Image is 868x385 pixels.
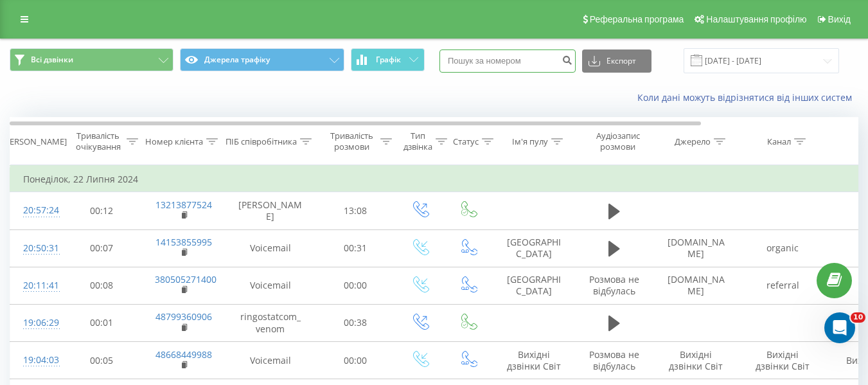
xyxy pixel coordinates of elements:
[590,14,684,24] span: Реферальна програма
[315,192,396,229] td: 13:08
[851,312,865,323] span: 10
[31,55,73,65] span: Всі дзвінки
[492,229,576,267] td: [GEOGRAPHIC_DATA]
[315,229,396,267] td: 00:31
[453,136,479,147] div: Статус
[512,136,548,147] div: Ім'я пулу
[582,49,651,73] button: Експорт
[824,312,855,343] iframe: Intercom live chat
[23,348,49,373] div: 19:04:03
[2,136,67,147] div: [PERSON_NAME]
[226,267,315,304] td: Voicemail
[226,192,315,229] td: [PERSON_NAME]
[637,91,858,103] a: Коли дані можуть відрізнятися вiд інших систем
[675,136,711,147] div: Джерело
[73,130,123,152] div: Тривалість очікування
[145,136,203,147] div: Номер клієнта
[326,130,377,152] div: Тривалість розмови
[767,136,791,147] div: Канал
[226,342,315,379] td: Voicemail
[740,229,826,267] td: organic
[62,267,142,304] td: 00:08
[740,267,826,304] td: referral
[23,310,49,336] div: 19:06:29
[23,198,49,223] div: 20:57:24
[226,304,315,341] td: ringostatcom_venom
[23,273,49,298] div: 20:11:41
[587,130,649,152] div: Аудіозапис розмови
[492,267,576,304] td: [GEOGRAPHIC_DATA]
[828,14,851,24] span: Вихід
[226,136,297,147] div: ПІБ співробітника
[589,348,639,372] span: Розмова не відбулась
[376,55,401,64] span: Графік
[155,199,212,211] a: 13213877524
[740,342,826,379] td: Вихідні дзвінки Світ
[155,310,212,323] a: 48799360906
[351,48,425,71] button: Графік
[62,304,142,341] td: 00:01
[403,130,432,152] div: Тип дзвінка
[439,49,576,73] input: Пошук за номером
[653,342,740,379] td: Вихідні дзвінки Світ
[653,267,740,304] td: [DOMAIN_NAME]
[62,192,142,229] td: 00:12
[10,48,173,71] button: Всі дзвінки
[23,236,49,261] div: 20:50:31
[155,236,212,248] a: 14153855995
[62,229,142,267] td: 00:07
[180,48,344,71] button: Джерела трафіку
[62,342,142,379] td: 00:05
[315,304,396,341] td: 00:38
[653,229,740,267] td: [DOMAIN_NAME]
[315,342,396,379] td: 00:00
[492,342,576,379] td: Вихідні дзвінки Світ
[226,229,315,267] td: Voicemail
[315,267,396,304] td: 00:00
[589,273,639,297] span: Розмова не відбулась
[706,14,806,24] span: Налаштування профілю
[155,273,217,285] a: 380505271400
[155,348,212,361] a: 48668449988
